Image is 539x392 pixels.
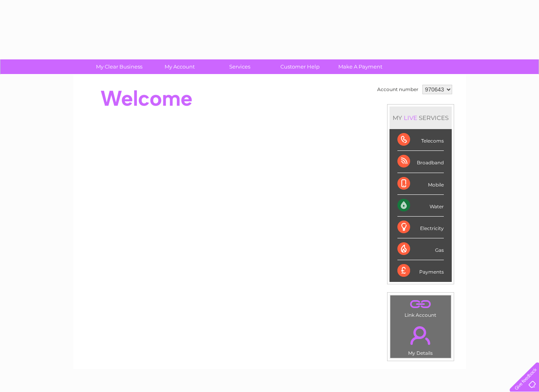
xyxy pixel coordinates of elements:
[375,83,420,96] td: Account number
[397,151,444,173] div: Broadband
[397,260,444,282] div: Payments
[86,59,152,74] a: My Clear Business
[267,59,333,74] a: Customer Help
[390,320,451,358] td: My Details
[397,238,444,260] div: Gas
[207,59,272,74] a: Services
[390,295,451,320] td: Link Account
[397,129,444,151] div: Telecoms
[397,217,444,238] div: Electricity
[397,195,444,217] div: Water
[397,173,444,195] div: Mobile
[392,297,449,311] a: .
[402,114,419,122] div: LIVE
[328,59,393,74] a: Make A Payment
[392,322,449,349] a: .
[147,59,212,74] a: My Account
[389,107,452,129] div: MY SERVICES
